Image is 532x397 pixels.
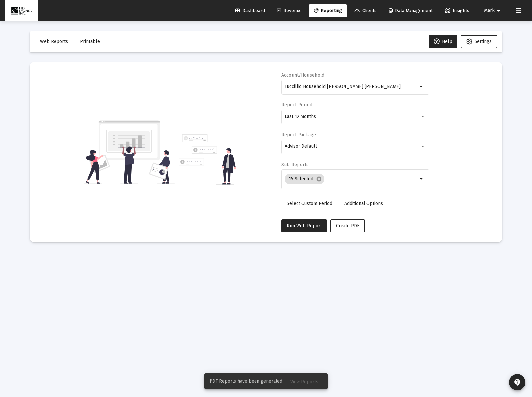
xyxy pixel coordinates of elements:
mat-icon: arrow_drop_down [418,83,426,91]
span: Insights [445,8,469,13]
a: Dashboard [230,4,270,17]
span: Data Management [389,8,432,13]
span: Advisor Default [285,143,317,149]
span: Reporting [314,8,342,13]
label: Report Period [281,102,313,108]
img: Dashboard [10,4,33,17]
img: reporting-alt [179,134,236,185]
span: Select Custom Period [287,201,332,206]
mat-chip-list: Selection [285,172,418,186]
button: View Reports [285,375,323,387]
span: Printable [80,39,100,44]
mat-icon: contact_support [513,378,521,386]
button: Mark [476,4,510,17]
label: Account/Household [281,72,325,78]
input: Search or select an account or household [285,84,418,89]
label: Report Package [281,132,316,138]
button: Web Reports [35,35,73,48]
label: Sub Reports [281,162,309,167]
a: Insights [439,4,475,17]
span: Web Reports [40,39,68,44]
button: Printable [75,35,105,48]
button: Create PDF [330,219,365,232]
span: Mark [484,8,495,13]
button: Run Web Report [281,219,327,232]
span: Last 12 Months [285,114,316,119]
span: Settings [475,39,492,44]
span: Help [434,39,452,44]
button: Settings [461,35,497,48]
span: Revenue [277,8,302,13]
span: Run Web Report [287,223,322,229]
a: Clients [349,4,382,17]
span: Clients [354,8,377,13]
img: reporting [84,120,175,185]
mat-icon: cancel [316,176,322,182]
a: Data Management [384,4,438,17]
span: Additional Options [344,201,383,206]
mat-chip: 15 Selected [285,174,324,184]
mat-icon: arrow_drop_down [495,4,502,17]
a: Revenue [272,4,307,17]
button: Help [429,35,457,48]
mat-icon: arrow_drop_down [418,175,426,183]
span: Create PDF [336,223,359,229]
span: PDF Reports have been generated [210,378,282,385]
a: Reporting [309,4,347,17]
span: View Reports [290,379,318,385]
span: Dashboard [235,8,265,13]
